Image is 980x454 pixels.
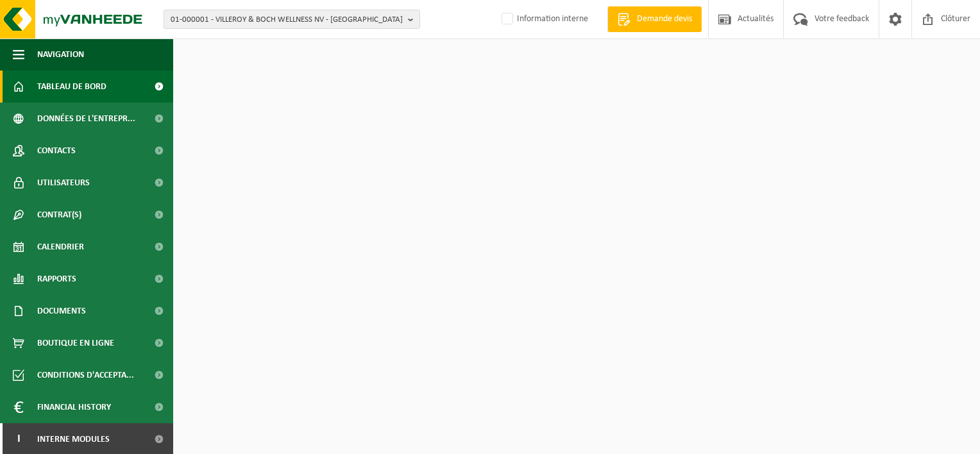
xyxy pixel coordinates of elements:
[171,10,403,29] span: 01-000001 - VILLEROY & BOCH WELLNESS NV - [GEOGRAPHIC_DATA]
[37,391,111,423] span: Financial History
[37,295,86,327] span: Documents
[37,263,76,295] span: Rapports
[37,135,76,167] span: Contacts
[37,167,90,199] span: Utilisateurs
[37,199,81,231] span: Contrat(s)
[607,6,702,32] a: Demande devis
[37,103,135,135] span: Données de l'entrepr...
[37,359,134,391] span: Conditions d'accepta...
[634,13,695,26] span: Demande devis
[37,71,106,103] span: Tableau de bord
[37,231,84,263] span: Calendrier
[37,327,114,359] span: Boutique en ligne
[499,10,588,29] label: Information interne
[164,10,420,29] button: 01-000001 - VILLEROY & BOCH WELLNESS NV - [GEOGRAPHIC_DATA]
[37,38,84,71] span: Navigation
